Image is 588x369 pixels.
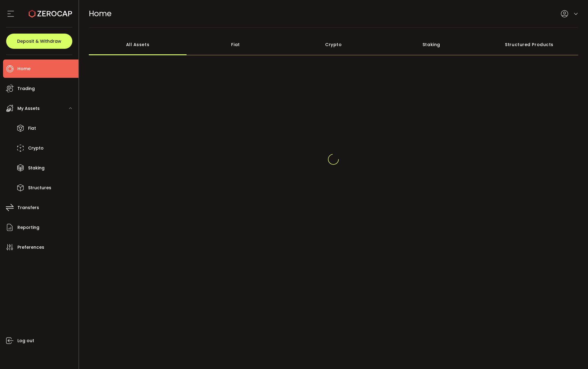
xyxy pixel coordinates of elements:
[17,243,44,252] span: Preferences
[285,34,383,55] div: Crypto
[17,39,61,43] span: Deposit & Withdraw
[28,144,44,153] span: Crypto
[17,336,34,345] span: Log out
[17,84,35,93] span: Trading
[383,34,481,55] div: Staking
[17,203,39,212] span: Transfers
[187,34,285,55] div: Fiat
[28,164,45,172] span: Staking
[480,34,578,55] div: Structured Products
[89,8,111,19] span: Home
[28,124,36,133] span: Fiat
[6,34,72,49] button: Deposit & Withdraw
[17,104,40,113] span: My Assets
[89,34,187,55] div: All Assets
[28,183,51,192] span: Structures
[17,223,39,232] span: Reporting
[17,64,31,73] span: Home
